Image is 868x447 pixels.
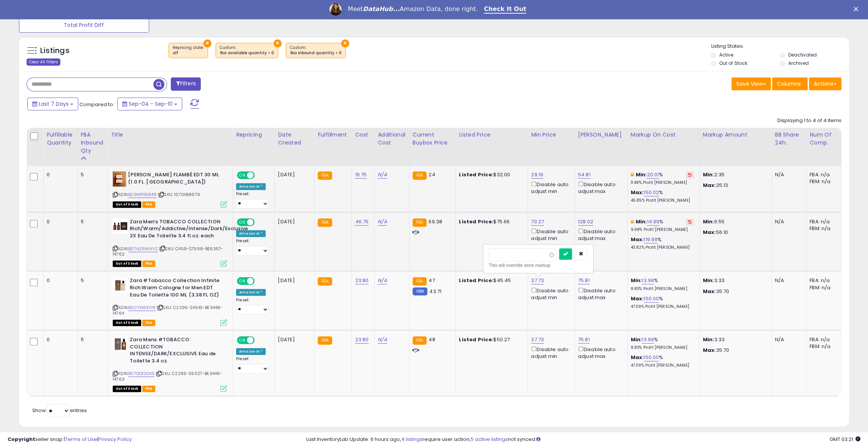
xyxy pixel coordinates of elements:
label: Out of Stock [719,60,747,66]
span: Columns [777,80,801,88]
div: FBM: n/a [810,178,835,185]
div: Markup on Cost [631,131,696,139]
h5: Listings [40,45,69,56]
div: % [631,218,694,232]
p: 2.35 [703,171,766,178]
span: Sep-04 - Sep-10 [129,100,173,108]
span: Compared to: [79,101,114,108]
a: 150.00 [644,354,659,361]
b: Listed Price: [459,336,493,343]
span: OFF [254,278,266,284]
span: ON [238,278,247,284]
div: % [631,277,694,291]
div: FBM: n/a [810,343,835,350]
a: N/A [378,277,387,284]
div: Amazon AI * [236,183,266,190]
div: 0 [47,336,72,343]
i: DataHub... [363,5,400,13]
strong: Max: [703,288,716,295]
b: Zara Men’s TOBACCO COLLECTION Rich/Warm/Addictive/Intense/Dark/Exclusive 2X Eau De Toilette 3.4 f... [130,218,222,242]
span: 24 [428,171,435,178]
span: All listings that are currently out of stock and unavailable for purchase on Amazon [113,320,141,326]
div: FBA: n/a [810,277,835,284]
a: 16.75 [355,171,367,179]
b: Max: [631,354,644,361]
a: 5 active listings [470,436,507,443]
button: Save View [731,77,771,90]
a: 75.81 [578,277,590,284]
div: ASIN: [113,277,227,325]
div: Fulfillment [318,131,348,139]
div: FBM: n/a [810,225,835,232]
span: OFF [254,219,266,225]
div: fba inbound quantity > 0 [290,50,342,56]
a: 37.73 [531,336,544,343]
div: FBA inbound Qty [81,131,105,155]
b: Min: [631,277,642,284]
a: 29.19 [531,171,543,179]
div: N/A [775,277,800,284]
div: N/A [775,218,800,225]
span: All listings that are currently out of stock and unavailable for purchase on Amazon [113,201,141,208]
a: 70.27 [531,218,544,226]
a: B0CYN93V19 [128,304,156,311]
div: Num of Comp. [810,131,838,147]
div: % [631,295,694,309]
div: Clear All Filters [27,58,60,66]
button: Filters [171,77,200,91]
p: 3.33 [703,336,766,343]
div: Additional Cost [378,131,406,147]
span: 69.38 [428,218,442,225]
div: Last InventoryLab Update: 6 hours ago, require user action, not synced. [306,436,860,443]
span: OFF [254,337,266,343]
small: FBA [413,218,427,227]
b: Max: [631,189,644,196]
img: 41R8vq3ZVdL._SL40_.jpg [113,336,128,351]
div: 5 [81,277,102,284]
div: BB Share 24h. [775,131,803,147]
div: Disable auto adjust min [531,180,569,195]
a: B07HZ6WHV2 [128,246,158,252]
span: 43.71 [429,288,441,295]
span: Custom: [290,45,342,56]
label: Active [719,52,733,58]
div: Disable auto adjust max [578,345,622,360]
small: FBA [318,218,332,227]
strong: Min: [703,171,714,178]
strong: Max: [703,347,716,354]
b: Listed Price: [459,218,493,225]
span: FBA [142,386,155,392]
div: [DATE] [278,277,308,284]
b: Max: [631,236,644,243]
i: Revert to store-level Min Markup [688,220,692,224]
span: All listings that are currently out of stock and unavailable for purchase on Amazon [113,386,141,392]
strong: Max: [703,229,716,236]
span: | SKU: C2295-S5027-BE3446-14763 [113,370,222,382]
span: ON [238,219,247,225]
div: Disable auto adjust max [578,286,622,301]
div: $45.45 [459,277,522,284]
small: FBA [318,277,332,285]
span: Repricing state : [173,45,204,56]
div: $32.00 [459,171,522,178]
div: Fulfillable Quantity [47,131,74,147]
button: Sep-04 - Sep-10 [117,97,182,110]
small: FBA [318,336,332,345]
a: 119.99 [644,236,657,243]
b: Listed Price: [459,277,493,284]
span: ON [238,172,247,179]
div: Amazon AI * [236,230,266,237]
div: Preset: [236,356,269,373]
div: Min Price [531,131,571,139]
div: % [631,336,694,350]
span: | SKU: C459-S7566-BE6357-14762 [113,246,223,257]
small: FBA [413,171,427,180]
div: ASIN: [113,336,227,391]
a: 150.00 [644,295,659,303]
div: 5 [81,218,102,225]
button: Last 7 Days [27,97,78,110]
div: off [173,50,204,56]
p: 35.70 [703,347,766,354]
small: FBM [413,287,427,295]
span: 2025-09-18 03:21 GMT [830,436,860,443]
